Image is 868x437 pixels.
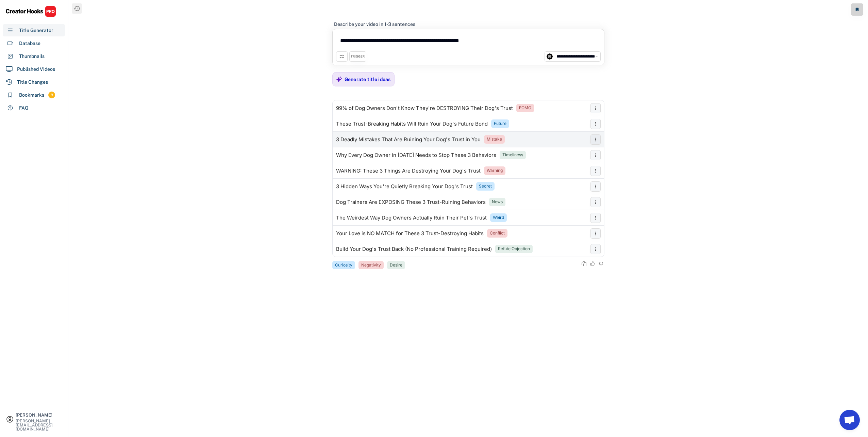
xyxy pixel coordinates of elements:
div: Why Every Dog Owner in [DATE] Needs to Stop These 3 Behaviors [336,152,496,158]
div: Negativity [361,262,381,268]
div: Desire [390,262,402,268]
div: Database [19,40,40,47]
img: CHPRO%20Logo.svg [5,5,56,17]
div: Future [494,121,506,127]
div: Describe your video in 1-3 sentences [334,21,415,27]
div: News [492,199,503,205]
div: Title Generator [19,27,53,34]
div: Mistake [487,136,502,142]
div: 99% of Dog Owners Don't Know They're DESTROYING Their Dog's Trust [336,106,513,111]
div: Weird [493,215,504,221]
div: The Weirdest Way Dog Owners Actually Ruin Their Pet's Trust [336,215,487,221]
div: Timeliness [502,152,523,158]
div: Build Your Dog's Trust Back (No Professional Training Required) [336,246,492,252]
div: Secret [479,183,492,189]
div: Warning [487,168,503,174]
div: These Trust-Breaking Habits Will Ruin Your Dog's Future Bond [336,121,488,127]
div: Title Changes [17,79,48,86]
div: [PERSON_NAME][EMAIL_ADDRESS][DOMAIN_NAME] [16,419,62,431]
div: 3 Deadly Mistakes That Are Ruining Your Dog's Trust in You [336,137,481,142]
div: [PERSON_NAME] [16,413,62,417]
div: Your Love is NO MATCH for These 3 Trust-Destroying Habits [336,231,484,236]
div: 3 Hidden Ways You're Quietly Breaking Your Dog's Trust [336,184,473,189]
div: FAQ [19,104,29,112]
img: channels4_profile.jpg [547,53,553,60]
div: FOMO [519,105,531,111]
a: Open chat [839,410,860,430]
div: Dog Trainers Are EXPOSING These 3 Trust-Ruining Behaviors [336,199,486,205]
div: TRIGGER [351,54,365,59]
div: Curiosity [335,262,352,268]
div: Conflict [490,230,505,236]
div: WARNING: These 3 Things Are Destroying Your Dog's Trust [336,168,481,174]
div: Thumbnails [19,53,45,60]
div: Bookmarks [19,92,44,99]
div: Generate title ideas [345,76,391,82]
div: Refute Objection [498,246,530,252]
div: Published Videos [17,66,55,73]
div: 8 [48,92,55,98]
